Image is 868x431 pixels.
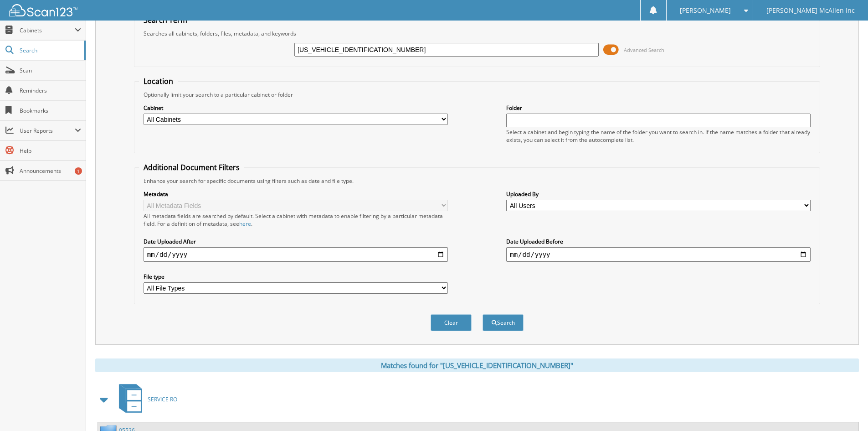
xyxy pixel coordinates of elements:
span: [PERSON_NAME] McAllen Inc [766,8,855,13]
div: 1 [75,167,82,175]
span: Announcements [20,167,81,175]
label: File type [144,273,448,280]
span: [PERSON_NAME] [680,8,731,13]
img: scan123-logo-white.svg [9,4,77,16]
div: Select a cabinet and begin typing the name of the folder you want to search in. If the name match... [506,128,811,144]
label: Uploaded By [506,190,811,198]
label: Folder [506,104,811,112]
div: All metadata fields are searched by default. Select a cabinet with metadata to enable filtering b... [144,212,448,228]
button: Clear [431,314,472,331]
label: Metadata [144,190,448,198]
span: Advanced Search [624,47,664,53]
span: Cabinets [20,26,75,34]
iframe: Chat Widget [822,387,868,431]
div: Matches found for "[US_VEHICLE_IDENTIFICATION_NUMBER]" [95,358,859,372]
span: User Reports [20,127,75,135]
span: Search [20,47,80,54]
span: Reminders [20,87,81,94]
input: end [506,247,811,262]
a: SERVICE RO [113,381,177,417]
input: start [144,247,448,262]
span: Scan [20,67,81,74]
label: Date Uploaded After [144,238,448,245]
label: Date Uploaded Before [506,238,811,245]
div: Enhance your search for specific documents using filters such as date and file type. [139,177,815,185]
span: Bookmarks [20,107,81,114]
a: here [239,220,251,228]
span: SERVICE RO [148,395,177,403]
button: Search [483,314,524,331]
legend: Additional Document Filters [139,162,244,172]
label: Cabinet [144,104,448,112]
span: Help [20,147,81,155]
div: Searches all cabinets, folders, files, metadata, and keywords [139,30,815,37]
legend: Location [139,76,178,86]
div: Optionally limit your search to a particular cabinet or folder [139,91,815,99]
